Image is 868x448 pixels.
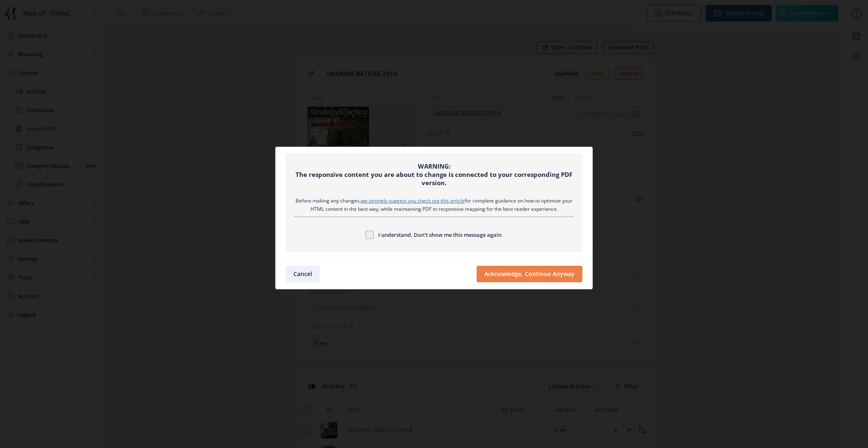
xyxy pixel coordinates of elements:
[286,266,320,282] button: Cancel
[477,266,582,282] button: Acknowledge, Continue Anyway
[361,197,465,204] a: we strongly suggest you check out this article
[374,230,503,240] span: I understand. Don’t show me this message again.
[294,197,574,213] div: Before making any changes, for complete guidance on how to optimize your HTML content in the best...
[294,162,574,187] div: WARNING: The responsive content you are about to change is connected to your corresponding PDF ve...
